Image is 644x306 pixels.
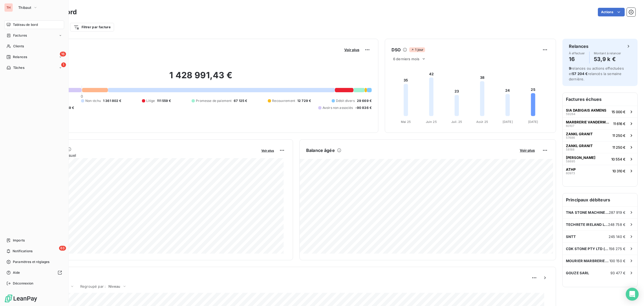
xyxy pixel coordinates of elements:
[528,120,538,124] tspan: [DATE]
[80,284,106,289] span: Regroupé par :
[566,247,609,251] span: CDK STONE PTY LTD ([GEOGRAPHIC_DATA])
[566,132,593,136] span: ZANKL GRANIT
[297,98,311,103] span: 12 729 €
[612,110,625,114] span: 15 000 €
[566,172,575,175] span: 60973
[563,118,637,129] button: MARBRERIE VANDERMARLIERE6010711 616 €
[566,148,575,151] span: 58188
[569,43,588,49] h6: Relances
[566,160,575,163] span: 58695
[103,98,122,103] span: 1 361 802 €
[563,141,637,153] button: ZANKL GRANIT5818811 250 €
[13,65,24,70] span: Tâches
[613,122,625,126] span: 11 616 €
[566,108,606,112] span: SIA DABIGAIS AKMENS
[594,55,621,63] h4: 53,9 k €
[13,44,24,49] span: Clients
[196,98,232,103] span: Promesse de paiement
[612,145,625,150] span: 11 250 €
[70,23,114,31] button: Filtrer par facture
[566,155,595,160] span: [PERSON_NAME]
[426,120,437,124] tspan: Juin 25
[30,152,258,158] span: Chiffre d'affaires mensuel
[610,271,625,275] span: 93 477 €
[612,169,625,173] span: 10 310 €
[572,72,588,76] span: 57 204 €
[13,238,25,243] span: Imports
[503,120,513,124] tspan: [DATE]
[272,98,295,103] span: Recouvrement
[598,8,625,16] button: Actions
[13,22,38,27] span: Tableau de bord
[608,222,625,227] span: 248 758 €
[566,222,608,227] span: TECHRETE IRELAND LTD
[59,246,66,251] span: 63
[60,52,66,56] span: 16
[401,120,411,124] tspan: Mai 25
[261,149,274,152] span: Voir plus
[594,52,621,55] span: Montant à relancer
[566,144,593,148] span: ZANKL GRANIT
[566,136,575,139] span: 57686
[146,98,155,103] span: Litige
[343,47,361,52] button: Voir plus
[260,148,276,153] button: Voir plus
[336,98,355,103] span: Débit divers
[391,47,401,53] h6: DSO
[563,129,637,141] button: ZANKL GRANIT5768611 250 €
[85,98,101,103] span: Non-échu
[18,5,31,10] span: Thibaut
[569,52,585,55] span: À effectuer
[4,294,38,303] img: Logo LeanPay
[4,268,64,277] a: Aide
[566,210,609,215] span: TNA STONE MACHINERY INC.
[566,120,611,124] span: MARBRERIE VANDERMARLIERE
[569,66,624,81] span: relances ou actions effectuées et relancés la semaine dernière.
[344,48,359,52] span: Voir plus
[563,106,637,118] button: SIA DABIGAIS AKMENS5926415 000 €
[563,153,637,165] button: [PERSON_NAME]5869510 554 €
[357,98,372,103] span: 29 669 €
[13,249,32,254] span: Notifications
[306,147,335,154] h6: Balance âgée
[566,234,576,239] span: SNTT
[566,124,574,127] span: 60107
[566,271,589,275] span: GOUZE SARL
[157,98,171,103] span: 111 559 €
[61,62,66,67] span: 1
[518,148,536,153] button: Voir plus
[609,259,625,263] span: 100 150 €
[393,57,419,61] span: 6 derniers mois
[609,234,625,239] span: 245 140 €
[569,66,571,70] span: 9
[13,259,49,264] span: Paramètres et réglages
[626,288,639,301] div: Open Intercom Messenger
[566,167,576,172] span: ATHP
[4,3,13,12] div: TH
[566,259,609,263] span: MOURIER MARBRERIE GRANITERIE
[563,93,637,106] h6: Factures échues
[13,281,34,286] span: Déconnexion
[609,247,625,251] span: 156 275 €
[609,210,625,215] span: 287 919 €
[563,165,637,177] button: ATHP6097310 310 €
[13,33,27,38] span: Factures
[611,157,625,161] span: 10 554 €
[451,120,462,124] tspan: Juil. 25
[355,105,372,110] span: -90 836 €
[569,55,585,63] h4: 16
[323,105,353,110] span: Avoirs non associés
[612,133,625,138] span: 11 250 €
[30,70,372,86] h2: 1 428 991,43 €
[13,270,20,275] span: Aide
[108,284,120,289] span: Niveau
[234,98,247,103] span: 67 125 €
[566,112,575,116] span: 59264
[13,55,27,59] span: Relances
[476,120,488,124] tspan: Août 25
[81,94,83,98] span: 0
[520,148,535,152] span: Voir plus
[409,47,425,52] span: 1 jour
[563,193,637,206] h6: Principaux débiteurs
